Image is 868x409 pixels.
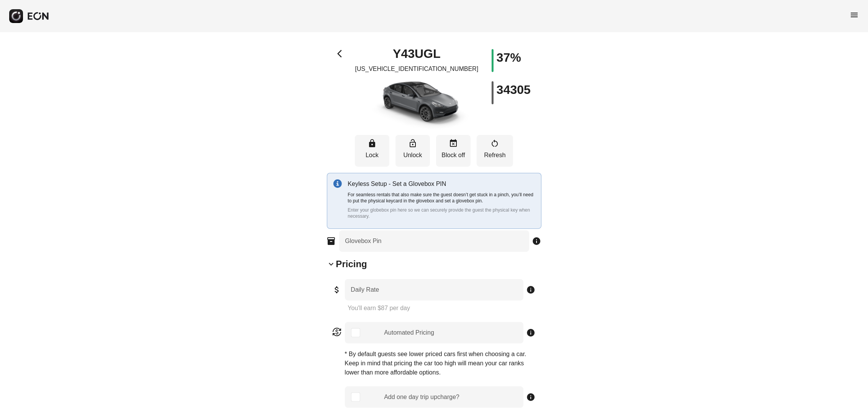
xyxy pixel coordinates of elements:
[436,135,471,167] button: Block off
[393,49,440,58] h1: Y43UGL
[348,304,536,313] p: You'll earn $87 per day
[395,135,430,167] button: Unlock
[491,139,500,148] span: restart_alt
[497,53,521,62] h1: 37%
[345,237,382,246] label: Glovebox Pin
[368,139,377,148] span: lock
[527,393,536,402] span: info
[527,285,536,294] span: info
[850,10,859,20] span: menu
[359,151,386,160] p: Lock
[337,49,346,58] span: arrow_back_ios
[399,151,426,160] p: Unlock
[327,237,336,246] span: inventory_2
[348,207,535,219] p: Enter your globebox pin here so we can securely provide the guest the physical key when necessary.
[363,77,470,130] img: car
[527,328,536,337] span: info
[355,64,479,74] p: [US_VEHICLE_IDENTIFICATION_NUMBER]
[449,139,458,148] span: event_busy
[348,192,535,204] p: For seamless rentals that also make sure the guest doesn’t get stuck in a pinch, you’ll need to p...
[333,327,342,337] span: currency_exchange
[384,328,434,337] div: Automated Pricing
[333,179,342,188] img: info
[351,285,379,294] label: Daily Rate
[333,285,342,294] span: attach_money
[532,237,541,246] span: info
[477,135,513,167] button: Refresh
[327,260,336,269] span: keyboard_arrow_down
[348,179,535,189] p: Keyless Setup - Set a Glovebox PIN
[408,139,417,148] span: lock_open
[384,393,459,402] div: Add one day trip upcharge?
[355,135,389,167] button: Lock
[345,350,536,377] p: * By default guests see lower priced cars first when choosing a car. Keep in mind that pricing th...
[440,151,467,160] p: Block off
[497,85,531,94] h1: 34305
[481,151,509,160] p: Refresh
[336,258,367,270] h2: Pricing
